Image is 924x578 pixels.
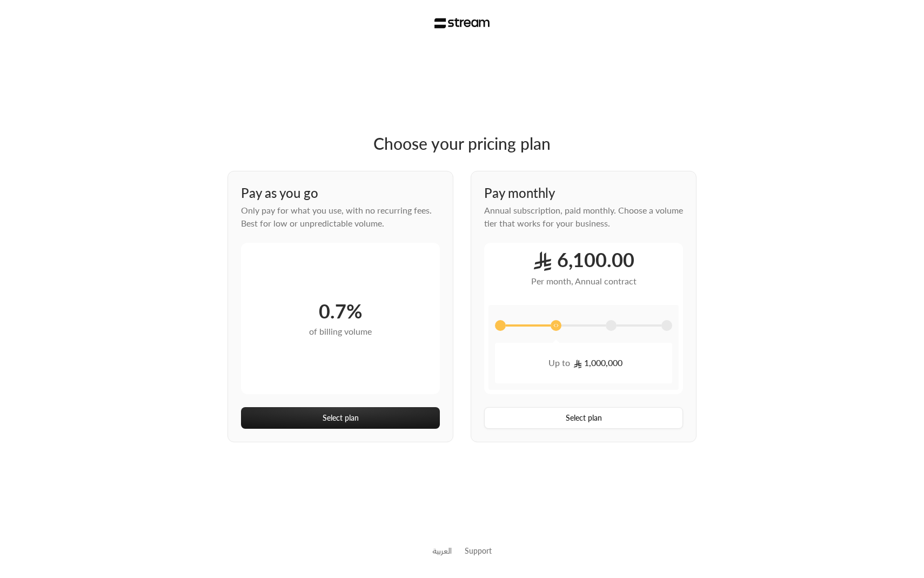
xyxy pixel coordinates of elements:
[465,541,492,561] button: Support
[533,248,634,273] div: 6,100.00
[319,299,363,323] div: 0.7%
[531,275,637,288] div: Per month, Annual contract
[545,356,573,369] span: Up to
[484,407,683,429] button: Select plan
[241,184,440,204] div: Pay as you go
[484,204,683,243] div: Annual subscription, paid monthly. Choose a volume tier that works for your business.
[434,18,490,29] img: Stream Logo
[484,184,683,204] div: Pay monthly
[241,204,440,243] div: Only pay for what you use, with no recurring fees. Best for low or unpredictable volume.
[432,541,452,561] a: العربية
[573,356,622,369] span: 1,000,000
[227,133,697,154] div: Choose your pricing plan
[309,325,372,338] div: of billing volume
[241,407,440,429] button: Select plan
